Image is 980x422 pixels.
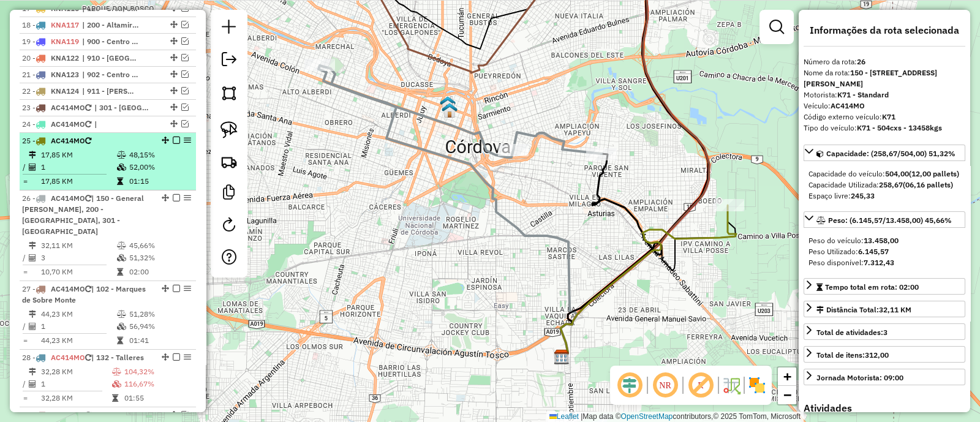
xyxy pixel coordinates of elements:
i: % de utilização do peso [112,368,121,375]
td: 104,32% [124,366,191,378]
div: Número da rota: [804,56,965,67]
em: Opções [184,137,191,144]
td: 45,66% [129,239,190,252]
i: % de utilização da cubagem [117,323,126,330]
td: 32,28 KM [40,366,111,378]
span: 29 - [22,410,91,420]
em: Finalizar rota [173,353,180,361]
img: UDC - Córdoba [442,102,458,118]
a: Capacidade: (258,67/504,00) 51,32% [804,145,965,161]
td: 01:55 [124,392,191,404]
img: Selecionar atividades - polígono [221,85,238,102]
a: Leaflet [549,412,579,421]
em: Alterar sequência das rotas [162,194,169,202]
td: 52,00% [129,161,190,173]
em: Finalizar rota [173,137,180,144]
span: 200 - Altamira, 201 - San Vicente [82,20,138,31]
em: Alterar sequência das rotas [170,37,178,45]
span: 19 - [22,37,79,46]
a: Peso: (6.145,57/13.458,00) 45,66% [804,211,965,228]
div: Nome da rota: [804,67,965,89]
i: Total de Atividades [29,380,36,388]
td: 32,28 KM [40,392,111,404]
span: 25 - [22,136,91,145]
em: Visualizar rota [181,104,189,111]
em: Opções [184,353,191,361]
i: Tempo total em rota [117,337,123,344]
i: Total de Atividades [29,323,36,330]
span: | 102 - Marques de Sobre Monte [22,284,146,304]
div: Distância Total: [816,304,911,315]
a: Exibir filtros [764,15,789,39]
em: Alterar sequência das rotas [170,120,178,127]
i: Veículo já utilizado nesta sessão [85,104,91,111]
em: Alterar sequência das rotas [170,104,178,111]
td: / [22,378,28,390]
span: 28 - [22,353,144,362]
em: Alterar sequência das rotas [170,21,178,28]
span: KNA117 [51,20,79,29]
td: 44,23 KM [40,334,116,347]
td: = [22,392,28,404]
span: − [783,387,791,402]
em: Alterar sequência das rotas [162,353,169,361]
em: Opções [184,285,191,292]
a: Reroteirizar Sessão [217,213,241,240]
a: Total de atividades:3 [804,323,965,340]
i: % de utilização do peso [117,242,126,249]
span: AC414MO [51,103,85,112]
h4: Atividades [804,402,965,414]
td: = [22,334,28,347]
em: Visualizar rota [181,70,189,78]
img: Exibir/Ocultar setores [747,375,767,395]
strong: 7.312,43 [864,258,894,267]
a: Criar modelo [217,180,241,208]
strong: 26 [857,57,865,66]
div: Peso disponível: [809,257,960,268]
td: 116,67% [124,378,191,390]
em: Visualizar rota [181,21,189,28]
td: 3 [40,252,116,264]
i: % de utilização da cubagem [117,164,126,171]
span: 26 - [22,194,144,236]
a: Jornada Motorista: 09:00 [804,369,965,385]
i: Tempo total em rota [117,268,123,276]
i: % de utilização do peso [117,311,126,318]
span: Tempo total em rota: 02:00 [825,282,919,292]
td: 02:00 [129,266,190,278]
td: 56,94% [129,320,190,333]
span: 910 - Nueva Cordoba [82,53,138,64]
div: Veículo: [804,100,965,111]
em: Opções [184,194,191,202]
a: Tempo total em rota: 02:00 [804,278,965,295]
div: Jornada Motorista: 09:00 [816,372,903,383]
i: Veículo já utilizado nesta sessão [85,285,91,293]
em: Finalizar rota [173,194,180,202]
span: + [783,369,791,384]
span: AC414MO [51,136,85,145]
i: Veículo já utilizado nesta sessão [85,121,91,128]
td: 48,15% [129,149,190,161]
span: Ocultar NR [650,371,680,400]
div: Código externo veículo: [804,111,965,122]
i: Tempo total em rota [112,394,118,402]
span: 23 - [22,103,91,112]
div: Capacidade: (258,67/504,00) 51,32% [804,164,965,206]
span: Peso do veículo: [809,236,899,245]
img: Criar rota [221,153,238,170]
strong: 6.145,57 [858,247,889,256]
em: Visualizar rota [181,54,189,61]
span: KNA122 [51,53,79,62]
strong: 3 [883,328,888,337]
span: KNA116 [51,4,79,13]
span: KNA124 [51,86,79,96]
i: Veículo já utilizado nesta sessão [85,412,91,419]
em: Alterar sequência das rotas [170,70,178,78]
img: Selecionar atividades - laço [221,121,238,138]
span: 24 - [22,119,91,129]
td: 44,23 KM [40,308,116,320]
div: Peso: (6.145,57/13.458,00) 45,66% [804,230,965,273]
span: 911 - Patio Olmos [82,86,138,97]
span: 18 - [22,20,79,29]
span: KNA123 [51,70,79,79]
